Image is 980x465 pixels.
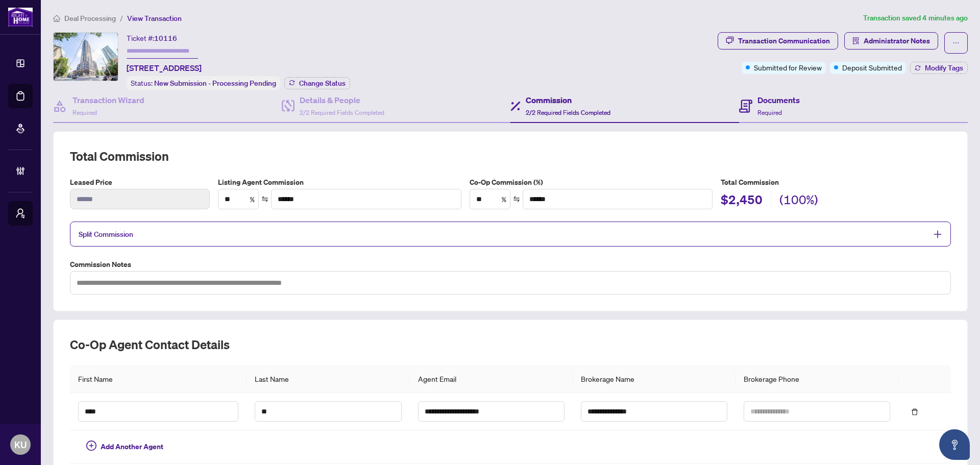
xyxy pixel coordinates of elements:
div: Transaction Communication [738,33,830,49]
label: Commission Notes [70,259,951,270]
span: Change Status [299,80,346,87]
span: Modify Tags [925,64,963,71]
th: Last Name [247,365,409,393]
img: logo [8,8,33,27]
h4: Commission [526,94,610,106]
button: Change Status [284,77,350,89]
h4: Documents [757,94,800,106]
span: swap [261,195,268,203]
span: plus [933,230,942,239]
th: First Name [70,365,247,393]
span: ellipsis [952,39,960,46]
label: Leased Price [70,177,210,188]
button: Add Another Agent [78,438,171,455]
li: / [120,12,123,24]
span: Submitted for Review [754,62,822,73]
span: swap [513,195,520,203]
h4: Transaction Wizard [72,94,144,106]
span: home [53,15,60,22]
span: user-switch [15,208,26,218]
h4: Details & People [300,94,384,106]
span: 10116 [154,34,177,43]
span: View Transaction [127,14,182,23]
div: Ticket #: [127,32,177,44]
span: KU [14,437,27,452]
span: Split Commission [79,230,133,239]
img: IMG-C12328625_1.jpg [54,33,118,81]
article: Transaction saved 4 minutes ago [863,12,968,24]
span: Administrator Notes [864,33,930,49]
span: 2/2 Required Fields Completed [526,109,610,116]
span: Deposit Submitted [842,62,902,73]
label: Co-Op Commission (%) [470,177,713,188]
div: Split Commission [70,222,951,247]
button: Transaction Communication [718,32,838,50]
h2: Co-op Agent Contact Details [70,336,951,353]
h2: Total Commission [70,148,951,164]
span: Required [72,109,97,116]
span: Deal Processing [64,14,116,23]
span: New Submission - Processing Pending [154,79,276,88]
h2: $2,450 [721,191,763,211]
label: Listing Agent Commission [218,177,461,188]
span: Required [757,109,782,116]
button: Administrator Notes [844,32,938,50]
span: plus-circle [86,440,96,451]
th: Brokerage Phone [736,365,898,393]
div: Status: [127,76,280,90]
span: Add Another Agent [101,441,163,452]
button: Open asap [939,429,970,460]
th: Brokerage Name [573,365,736,393]
button: Modify Tags [910,62,968,74]
span: 2/2 Required Fields Completed [300,109,384,116]
h5: Total Commission [721,177,951,188]
th: Agent Email [410,365,573,393]
span: [STREET_ADDRESS] [127,62,202,74]
span: delete [911,408,918,415]
h2: (100%) [779,191,818,211]
span: solution [852,37,860,44]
